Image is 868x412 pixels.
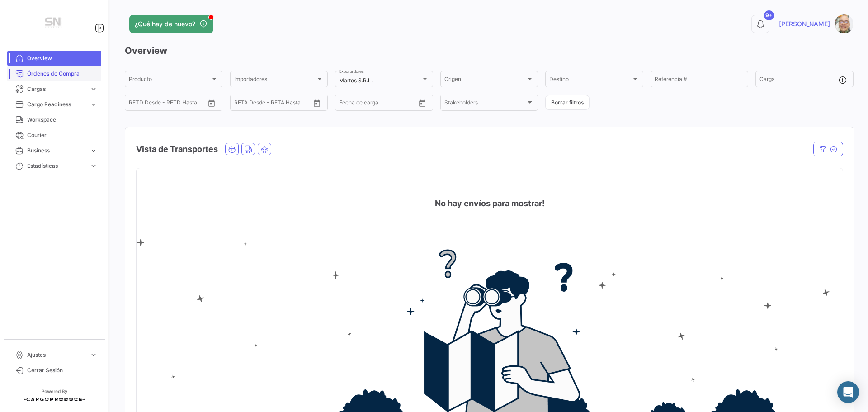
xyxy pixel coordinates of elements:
[27,85,86,93] span: Cargas
[226,143,238,155] button: Ocean
[258,143,271,155] button: Air
[151,101,188,107] input: Hasta
[129,15,213,33] button: ¿Qué hay de nuevo?
[7,128,101,143] a: Courier
[234,101,250,107] input: Desde
[125,44,854,57] h3: Overview
[90,147,98,155] span: expand_more
[549,77,631,84] span: Destino
[835,14,854,33] img: Captura.PNG
[779,19,830,28] span: [PERSON_NAME]
[27,70,98,78] span: Órdenes de Compra
[205,96,218,110] button: Open calendar
[415,96,429,110] button: Open calendar
[32,11,77,36] img: Manufactura+Logo.png
[444,101,526,107] span: Stakeholders
[444,77,526,84] span: Origen
[129,101,145,107] input: Desde
[27,54,98,62] span: Overview
[545,95,590,110] button: Borrar filtros
[27,116,98,124] span: Workspace
[435,197,545,210] h4: No hay envíos para mostrar!
[129,77,210,84] span: Producto
[27,351,86,359] span: Ajustes
[234,77,316,84] span: Importadores
[339,77,373,84] mat-select-trigger: Martes S.R.L.
[135,19,195,28] span: ¿Qué hay de nuevo?
[242,143,255,155] button: Land
[136,143,218,156] h4: Vista de Transportes
[90,100,98,109] span: expand_more
[7,66,101,81] a: Órdenes de Compra
[90,351,98,359] span: expand_more
[27,100,86,109] span: Cargo Readiness
[90,162,98,170] span: expand_more
[7,51,101,66] a: Overview
[27,147,86,155] span: Business
[339,101,355,107] input: Desde
[257,101,293,107] input: Hasta
[310,96,324,110] button: Open calendar
[7,112,101,128] a: Workspace
[27,131,98,139] span: Courier
[27,366,98,374] span: Cerrar Sesión
[27,162,86,170] span: Estadísticas
[837,381,859,403] div: Abrir Intercom Messenger
[362,101,398,107] input: Hasta
[90,85,98,93] span: expand_more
